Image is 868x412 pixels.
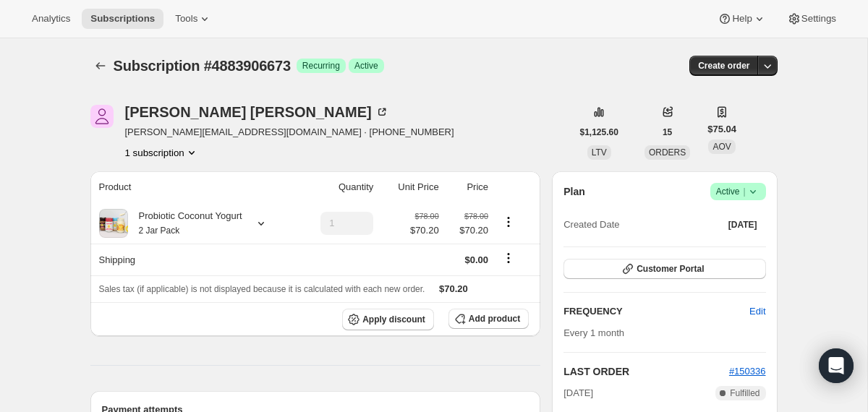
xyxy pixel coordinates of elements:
button: Subscriptions [82,9,163,29]
span: [PERSON_NAME][EMAIL_ADDRESS][DOMAIN_NAME] · [PHONE_NUMBER] [125,125,454,140]
span: [DATE] [563,386,593,400]
button: [DATE] [720,215,766,235]
small: 2 Jar Pack [139,226,180,236]
span: $75.04 [707,122,736,137]
span: Paul Spencer [90,105,114,128]
span: Help [732,13,752,25]
span: Create order [698,60,749,72]
button: Edit [741,300,774,323]
span: Tools [175,13,197,25]
span: 15 [663,126,672,138]
div: Open Intercom Messenger [819,348,854,383]
span: Add product [469,313,520,325]
span: Settings [801,13,836,25]
span: Analytics [32,13,70,25]
span: Fulfilled [730,387,759,399]
button: Product actions [497,214,520,230]
span: Customer Portal [637,263,704,275]
span: $70.20 [410,223,439,238]
span: AOV [712,142,731,152]
small: $78.00 [415,212,439,220]
button: Apply discount [342,309,434,330]
span: [DATE] [728,219,757,231]
button: Tools [166,9,221,29]
button: Customer Portal [563,259,765,279]
button: Help [709,9,775,29]
button: 15 [654,122,681,142]
button: Settings [778,9,845,29]
small: $78.00 [464,212,488,220]
th: Price [443,171,493,203]
button: Add product [448,309,529,329]
th: Unit Price [378,171,443,203]
button: Shipping actions [497,250,520,266]
a: #150336 [729,366,766,377]
span: Active [716,184,760,199]
span: | [743,186,745,197]
span: Sales tax (if applicable) is not displayed because it is calculated with each new order. [99,284,425,294]
h2: LAST ORDER [563,364,729,379]
span: ORDERS [649,147,686,158]
th: Quantity [297,171,378,203]
span: Subscriptions [90,13,155,25]
span: Active [354,60,378,72]
th: Product [90,171,297,203]
span: $70.20 [448,223,488,238]
div: Probiotic Coconut Yogurt [128,209,242,238]
span: Subscription #4883906673 [114,58,291,74]
span: Every 1 month [563,327,624,338]
h2: FREQUENCY [563,304,749,319]
button: #150336 [729,364,766,379]
div: [PERSON_NAME] [PERSON_NAME] [125,105,389,119]
button: Analytics [23,9,79,29]
img: product img [99,209,128,238]
button: Subscriptions [90,56,111,76]
button: $1,125.60 [571,122,627,142]
span: Recurring [302,60,340,72]
span: $1,125.60 [580,126,618,138]
span: LTV [592,147,607,158]
th: Shipping [90,244,297,275]
span: $70.20 [439,283,468,294]
span: $0.00 [465,254,489,265]
span: Created Date [563,218,619,232]
h2: Plan [563,184,585,199]
button: Create order [689,56,758,76]
span: Apply discount [362,314,425,325]
span: Edit [749,304,765,319]
button: Product actions [125,145,199,160]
